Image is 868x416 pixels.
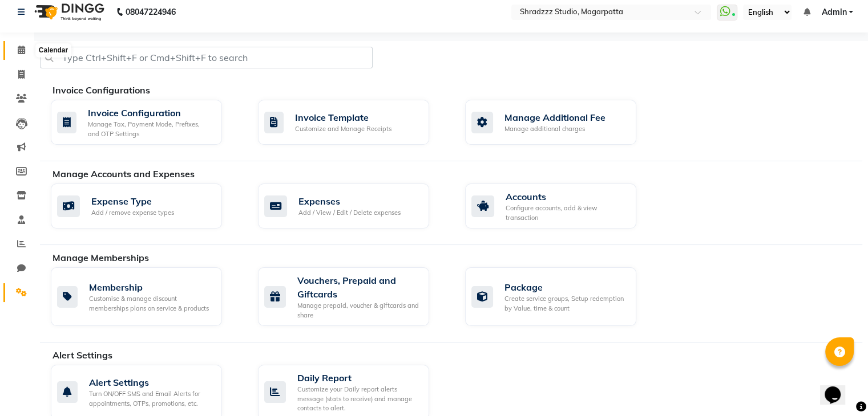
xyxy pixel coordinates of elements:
[297,385,420,413] div: Customize your Daily report alerts message (stats to receive) and manage contacts to alert.
[465,100,655,145] a: Manage Additional FeeManage additional charges
[89,280,213,294] div: Membership
[506,203,627,222] div: Configure accounts, add & view transaction
[40,47,373,68] input: Type Ctrl+Shift+F or Cmd+Shift+F to search
[51,100,241,145] a: Invoice ConfigurationManage Tax, Payment Mode, Prefixes, and OTP Settings
[51,267,241,326] a: MembershipCustomise & manage discount memberships plans on service & products
[297,301,420,320] div: Manage prepaid, voucher & giftcards and share
[91,208,174,218] div: Add / remove expense types
[821,6,846,18] span: Admin
[465,267,655,326] a: PackageCreate service groups, Setup redemption by Value, time & count
[51,183,241,229] a: Expense TypeAdd / remove expense types
[298,194,401,208] div: Expenses
[298,208,401,218] div: Add / View / Edit / Delete expenses
[258,100,448,145] a: Invoice TemplateCustomize and Manage Receipts
[295,124,391,134] div: Customize and Manage Receipts
[504,111,605,124] div: Manage Additional Fee
[91,194,174,208] div: Expense Type
[258,267,448,326] a: Vouchers, Prepaid and GiftcardsManage prepaid, voucher & giftcards and share
[465,183,655,229] a: AccountsConfigure accounts, add & view transaction
[89,294,213,313] div: Customise & manage discount memberships plans on service & products
[820,370,857,405] iframe: chat widget
[258,183,448,229] a: ExpensesAdd / View / Edit / Delete expenses
[88,120,213,138] div: Manage Tax, Payment Mode, Prefixes, and OTP Settings
[504,124,605,134] div: Manage additional charges
[36,44,71,58] div: Calendar
[88,106,213,120] div: Invoice Configuration
[297,274,420,301] div: Vouchers, Prepaid and Giftcards
[89,376,213,389] div: Alert Settings
[295,111,391,124] div: Invoice Template
[506,190,627,203] div: Accounts
[504,280,627,294] div: Package
[504,294,627,313] div: Create service groups, Setup redemption by Value, time & count
[297,371,420,385] div: Daily Report
[89,389,213,408] div: Turn ON/OFF SMS and Email Alerts for appointments, OTPs, promotions, etc.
